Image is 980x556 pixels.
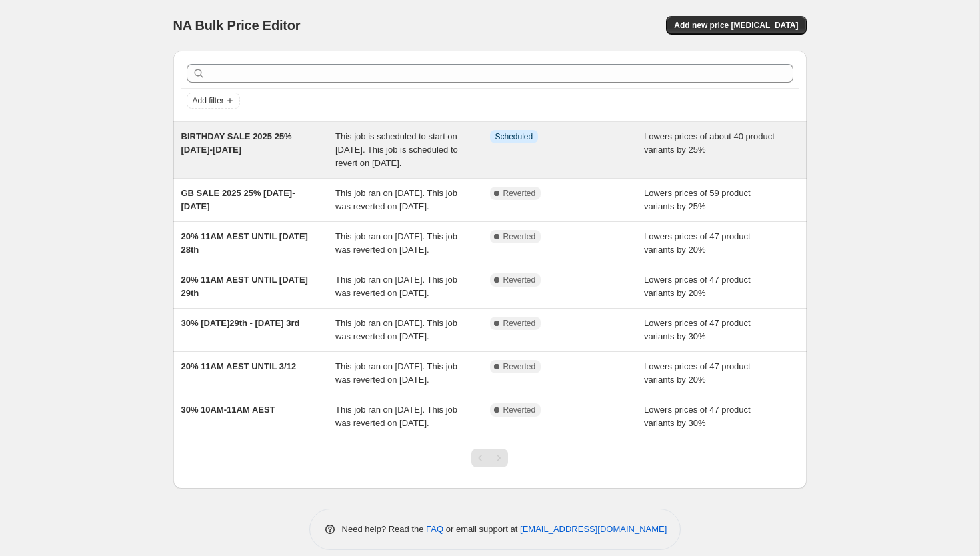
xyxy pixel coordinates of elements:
[503,405,536,415] span: Reverted
[181,405,275,415] span: 30% 10AM-11AM AEST
[193,95,224,106] span: Add filter
[181,318,300,328] span: 30% [DATE]29th - [DATE] 3rd
[503,188,536,199] span: Reverted
[335,318,457,341] span: This job ran on [DATE]. This job was reverted on [DATE].
[666,16,806,35] button: Add new price [MEDICAL_DATA]
[173,18,301,33] span: NA Bulk Price Editor
[443,524,520,534] span: or email support at
[644,231,751,255] span: Lowers prices of 47 product variants by 20%
[644,188,751,211] span: Lowers prices of 59 product variants by 25%
[335,188,457,211] span: This job ran on [DATE]. This job was reverted on [DATE].
[644,318,751,341] span: Lowers prices of 47 product variants by 30%
[503,318,536,329] span: Reverted
[187,93,240,109] button: Add filter
[495,131,533,142] span: Scheduled
[644,275,751,298] span: Lowers prices of 47 product variants by 20%
[335,131,458,168] span: This job is scheduled to start on [DATE]. This job is scheduled to revert on [DATE].
[335,361,457,385] span: This job ran on [DATE]. This job was reverted on [DATE].
[426,524,443,534] a: FAQ
[335,405,457,428] span: This job ran on [DATE]. This job was reverted on [DATE].
[644,361,751,385] span: Lowers prices of 47 product variants by 20%
[342,524,427,534] span: Need help? Read the
[503,361,536,372] span: Reverted
[503,231,536,242] span: Reverted
[181,361,297,371] span: 20% 11AM AEST UNTIL 3/12
[503,275,536,285] span: Reverted
[471,449,508,467] nav: Pagination
[181,231,308,255] span: 20% 11AM AEST UNTIL [DATE] 28th
[520,524,667,534] a: [EMAIL_ADDRESS][DOMAIN_NAME]
[674,20,798,31] span: Add new price [MEDICAL_DATA]
[335,231,457,255] span: This job ran on [DATE]. This job was reverted on [DATE].
[181,131,292,155] span: BIRTHDAY SALE 2025 25% [DATE]-[DATE]
[644,131,775,155] span: Lowers prices of about 40 product variants by 25%
[644,405,751,428] span: Lowers prices of 47 product variants by 30%
[335,275,457,298] span: This job ran on [DATE]. This job was reverted on [DATE].
[181,188,295,211] span: GB SALE 2025 25% [DATE]-[DATE]
[181,275,308,298] span: 20% 11AM AEST UNTIL [DATE] 29th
